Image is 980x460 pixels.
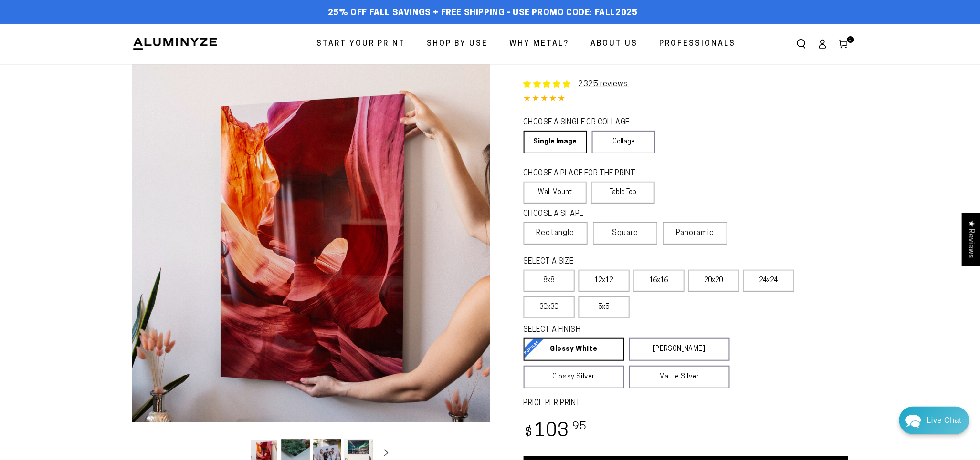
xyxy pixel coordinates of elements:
label: 16x16 [633,270,685,292]
a: Collage [592,131,655,153]
label: Table Top [591,182,655,204]
sup: .95 [570,421,587,432]
span: Rectangle [537,227,575,239]
a: Start Your Print [310,31,413,57]
label: Wall Mount [524,182,587,204]
span: Start Your Print [317,37,406,51]
a: 2325 reviews. [579,81,630,88]
div: 4.85 out of 5.0 stars [524,92,848,106]
a: Glossy White [524,338,624,361]
a: We run onRe:amaze [73,253,129,258]
a: Matte Silver [629,366,730,388]
legend: SELECT A SIZE [524,256,715,267]
a: Professionals [653,31,743,57]
img: Aluminyze [132,37,218,51]
a: Single Image [524,131,587,153]
div: We usually reply within an hour at this time of day. [14,14,189,22]
span: About Us [591,37,638,51]
span: Shop By Use [427,37,488,51]
div: Click to enter your contact details to receive replies via email [5,269,198,285]
label: PRICE PER PRINT [524,398,848,409]
bdi: 103 [524,422,587,441]
label: 8x8 [524,270,575,292]
label: 24x24 [743,270,794,292]
span: Re:amaze [102,251,129,258]
span: $ [525,427,533,440]
label: 20x20 [688,270,739,292]
div: Contact Us Directly [927,407,962,434]
span: Square [612,227,639,239]
legend: CHOOSE A SHAPE [524,209,648,220]
summary: Search our site [791,33,812,54]
label: 5x5 [579,296,630,318]
div: Click to open Judge.me floating reviews tab [962,213,980,266]
button: Reply [177,290,196,304]
legend: CHOOSE A SINGLE OR COLLAGE [524,117,647,128]
label: 12x12 [579,270,630,292]
label: 30x30 [524,296,575,318]
a: Glossy Silver [524,366,624,388]
a: [PERSON_NAME] [629,338,730,361]
a: About Us [584,31,645,57]
p: Is there any possible way for me to order a print [DATE] and have it delivered [DATE]? [19,50,188,68]
span: Why Metal? [510,37,569,51]
span: Professionals [660,37,736,51]
a: Shop By Use [420,31,495,57]
legend: SELECT A FINISH [524,325,707,336]
a: Back [7,7,24,8]
span: 25% off FALL Savings + Free Shipping - Use Promo Code: FALL2025 [328,8,638,19]
span: 1 [849,36,852,43]
a: Why Metal? [503,31,577,57]
span: Panoramic [676,229,715,237]
div: 2:33 PM · Sent [5,77,197,85]
legend: CHOOSE A PLACE FOR THE PRINT [524,168,646,179]
div: Chat widget toggle [899,407,969,434]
